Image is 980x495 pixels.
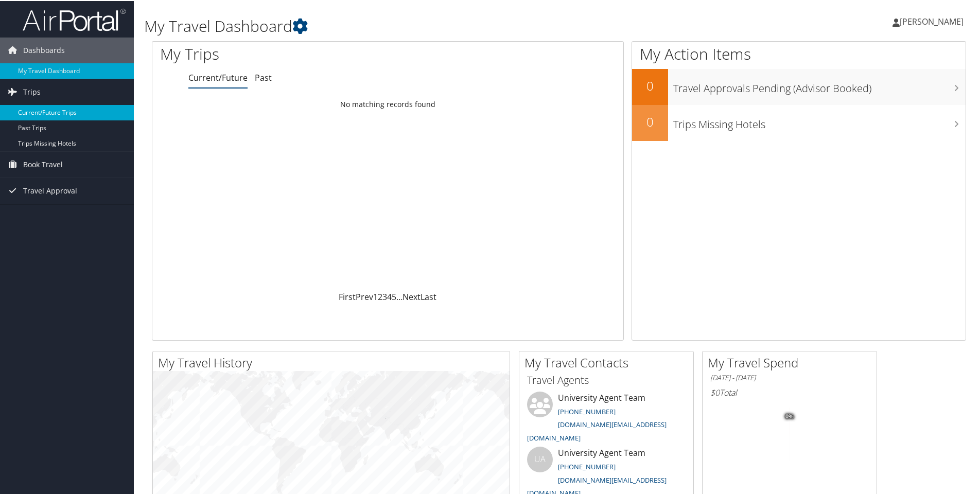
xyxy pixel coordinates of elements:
[160,42,419,64] h1: My Trips
[23,177,77,203] span: Travel Approval
[23,151,63,176] span: Book Travel
[421,290,436,302] a: Last
[710,386,869,397] h6: Total
[382,290,387,302] a: 3
[356,290,373,302] a: Prev
[527,419,667,441] a: [DOMAIN_NAME][EMAIL_ADDRESS][DOMAIN_NAME]
[144,14,697,36] h1: My Travel Dashboard
[558,461,616,470] a: [PHONE_NUMBER]
[522,391,691,446] li: University Agent Team
[23,37,65,62] span: Dashboards
[892,5,974,36] a: [PERSON_NAME]
[527,446,553,471] div: UA
[785,413,794,419] tspan: 0%
[23,7,126,31] img: airportal-logo.png
[152,94,623,113] td: No matching records found
[708,353,877,370] h2: My Travel Spend
[527,372,686,386] h3: Travel Agents
[402,290,421,302] a: Next
[373,290,378,302] a: 1
[378,290,382,302] a: 2
[23,78,41,104] span: Trips
[392,290,396,302] a: 5
[255,71,272,82] a: Past
[673,111,966,131] h3: Trips Missing Hotels
[710,386,720,397] span: $0
[339,290,356,302] a: First
[396,290,402,302] span: …
[387,290,392,302] a: 4
[558,406,616,415] a: [PHONE_NUMBER]
[188,71,248,82] a: Current/Future
[632,42,966,64] h1: My Action Items
[632,68,966,104] a: 0Travel Approvals Pending (Advisor Booked)
[632,112,668,130] h2: 0
[524,353,693,370] h2: My Travel Contacts
[632,104,966,140] a: 0Trips Missing Hotels
[632,76,668,94] h2: 0
[900,15,964,26] span: [PERSON_NAME]
[158,353,510,370] h2: My Travel History
[710,372,869,382] h6: [DATE] - [DATE]
[673,75,966,95] h3: Travel Approvals Pending (Advisor Booked)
